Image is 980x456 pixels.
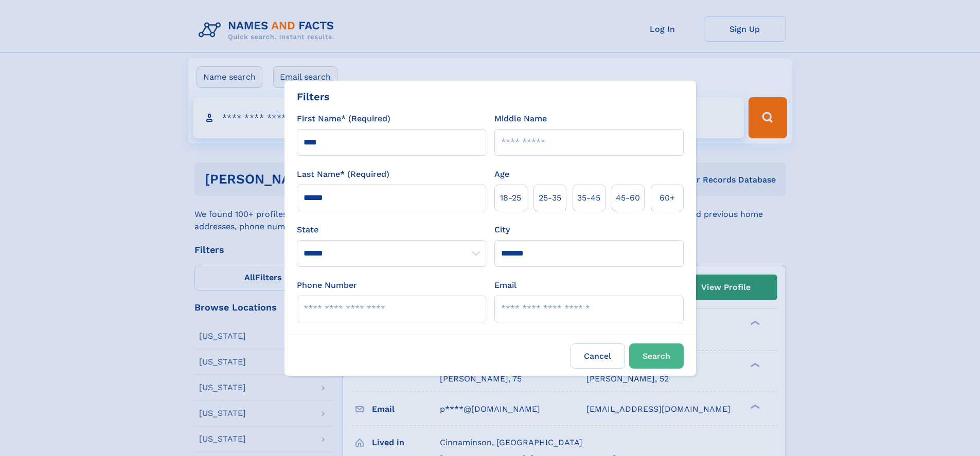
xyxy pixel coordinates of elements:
[494,168,509,180] label: Age
[297,279,357,291] label: Phone Number
[577,192,600,204] span: 35‑45
[297,168,389,180] label: Last Name* (Required)
[494,279,516,291] label: Email
[616,192,640,204] span: 45‑60
[571,343,625,369] label: Cancel
[494,113,547,125] label: Middle Name
[500,192,521,204] span: 18‑25
[539,192,561,204] span: 25‑35
[297,113,390,125] label: First Name* (Required)
[660,192,675,204] span: 60+
[297,89,330,104] div: Filters
[629,343,684,369] button: Search
[494,224,510,236] label: City
[297,224,486,236] label: State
